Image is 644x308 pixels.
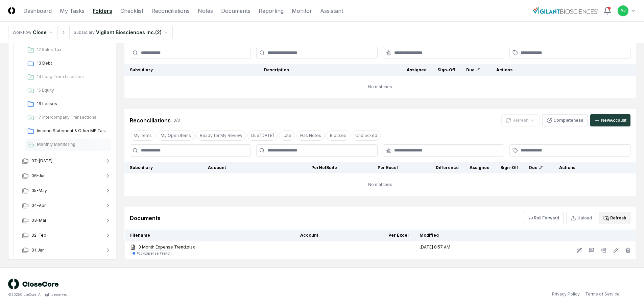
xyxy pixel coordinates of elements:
[221,7,251,15] a: Documents
[279,131,295,141] button: Late
[130,131,156,141] button: My Items
[25,44,111,56] a: 12 Sales Tax
[173,117,180,123] div: 0 / 0
[37,128,109,134] span: Income Statement & Other ME Tasks
[17,243,117,258] button: 01-Jan
[37,47,109,53] span: 12 Sales Tax
[524,212,564,224] button: Roll Forward
[259,64,401,76] th: Description
[31,158,52,164] span: 07-[DATE]
[25,139,111,151] a: Monthly Monitoring
[414,230,498,241] th: Modified
[566,212,596,224] button: Upload
[353,230,414,241] th: Per Excel
[124,162,202,173] th: Subsidiary
[8,7,15,14] img: Logo
[25,125,111,137] a: Income Statement & Other ME Tasks
[17,198,117,213] button: 04-Apr
[23,7,52,15] a: Dashboard
[17,153,117,168] button: 07-[DATE]
[617,5,629,17] button: MJ
[554,165,630,171] div: Actions
[601,117,626,123] div: New Account
[31,232,46,238] span: 02-Feb
[542,114,588,126] button: Completeness
[124,64,259,76] th: Subsidiary
[31,247,45,253] span: 01-Jan
[25,112,111,124] a: 17 Intercompany Transactions
[93,7,112,15] a: Folders
[621,8,626,13] span: MJ
[157,131,195,141] button: My Open Items
[37,114,109,120] span: 17 Intercompany Transactions
[25,85,111,97] a: 15 Equity
[130,244,289,250] a: 3 Month Expense Trend.xlsx
[414,241,498,259] td: [DATE] 8:57 AM
[464,162,495,173] th: Assignee
[198,7,213,15] a: Notes
[529,165,543,171] div: Due
[74,29,95,35] div: Subsidiary
[124,76,636,98] td: No matches
[320,7,343,15] a: Assistant
[466,67,480,73] div: Due
[31,217,46,223] span: 03-Mar
[208,165,276,171] div: Account
[37,60,109,66] span: 13 Debt
[259,7,284,15] a: Reporting
[17,183,117,198] button: 05-May
[13,29,31,35] div: Workflow
[25,57,111,70] a: 13 Debt
[403,162,464,173] th: Difference
[599,212,630,224] button: Refresh
[37,87,109,93] span: 15 Equity
[17,228,117,243] button: 02-Feb
[326,131,350,141] button: Blocked
[196,131,246,141] button: Ready for My Review
[432,64,461,76] th: Sign-Off
[60,7,85,15] a: My Tasks
[37,141,109,147] span: Monthly Monitoring
[342,162,403,173] th: Per Excel
[495,162,524,173] th: Sign-Off
[37,101,109,107] span: 16 Leases
[491,67,630,73] div: Actions
[401,64,432,76] th: Assignee
[8,292,322,297] div: © 2025 CloseCore. All rights reserved.
[37,74,109,80] span: 14 Long Term Liabilities
[125,230,295,241] th: Filename
[282,162,342,173] th: Per NetSuite
[130,116,171,124] div: Reconciliations
[296,131,325,141] button: Has Notes
[590,114,630,126] button: NewAccount
[295,230,353,241] th: Account
[31,203,46,209] span: 04-Apr
[247,131,278,141] button: Due Today
[533,7,598,14] img: Vigilant Biosciences logo
[17,168,117,183] button: 06-Jun
[8,26,173,39] nav: breadcrumb
[17,213,117,228] button: 03-Mar
[352,131,381,141] button: Unblocked
[8,279,59,289] img: logo
[585,291,620,297] a: Terms of Service
[552,291,580,297] a: Privacy Policy
[25,71,111,83] a: 14 Long Term Liabilities
[120,7,143,15] a: Checklist
[31,188,47,194] span: 05-May
[151,7,190,15] a: Reconciliations
[292,7,312,15] a: Monitor
[130,214,161,222] div: Documents
[25,98,111,110] a: 16 Leases
[137,251,170,256] div: #cc-Expense Trend
[124,173,636,196] td: No matches
[31,173,46,179] span: 06-Jun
